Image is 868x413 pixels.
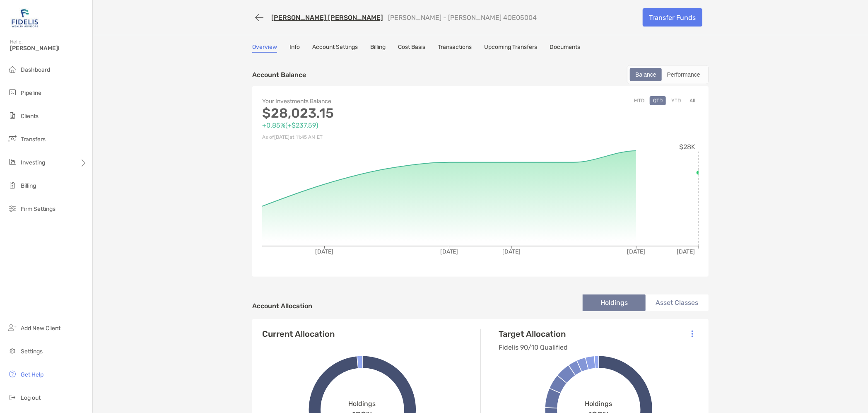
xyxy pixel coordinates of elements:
[21,394,41,401] span: Log out
[643,8,702,27] a: Transfer Funds
[21,66,50,73] span: Dashboard
[312,43,358,53] a: Account Settings
[679,143,695,151] tspan: $28K
[271,14,383,22] a: [PERSON_NAME] [PERSON_NAME]
[262,108,480,118] p: $28,023.15
[21,348,43,355] span: Settings
[7,134,17,144] img: transfers icon
[316,248,334,255] tspan: [DATE]
[21,89,41,97] span: Pipeline
[262,132,480,142] p: As of [DATE] at 11:45 AM ET
[7,87,17,97] img: pipeline icon
[583,295,646,311] li: Holdings
[484,43,537,53] a: Upcoming Transfers
[262,96,480,106] p: Your Investments Balance
[7,203,17,213] img: firm-settings icon
[252,43,277,53] a: Overview
[438,43,472,53] a: Transactions
[10,3,40,33] img: Zoe Logo
[692,330,693,338] img: Icon List Menu
[627,248,645,255] tspan: [DATE]
[646,295,709,311] li: Asset Classes
[21,205,55,213] span: Firm Settings
[21,113,39,120] span: Clients
[7,64,17,74] img: dashboard icon
[502,248,521,255] tspan: [DATE]
[21,159,45,166] span: Investing
[7,392,17,402] img: logout icon
[10,45,87,52] span: [PERSON_NAME]!
[252,302,312,310] h4: Account Allocation
[550,43,580,53] a: Documents
[677,248,695,255] tspan: [DATE]
[631,69,661,80] div: Balance
[686,96,699,105] button: All
[262,120,480,130] p: +0.85% ( +$237.59 )
[289,43,300,53] a: Info
[398,43,425,53] a: Cost Basis
[7,111,17,121] img: clients icon
[7,346,17,356] img: settings icon
[668,96,684,105] button: YTD
[499,329,568,339] h4: Target Allocation
[388,14,537,22] p: [PERSON_NAME] - [PERSON_NAME] 4QE05004
[370,43,386,53] a: Billing
[650,96,666,105] button: QTD
[499,342,568,353] p: Fidelis 90/10 Qualified
[631,96,648,105] button: MTD
[21,371,43,378] span: Get Help
[7,180,17,190] img: billing icon
[663,69,705,80] div: Performance
[585,400,612,408] span: Holdings
[21,325,60,332] span: Add New Client
[627,65,709,84] div: segmented control
[7,323,17,333] img: add_new_client icon
[7,369,17,379] img: get-help icon
[21,136,46,143] span: Transfers
[21,182,36,189] span: Billing
[252,70,306,80] p: Account Balance
[7,157,17,167] img: investing icon
[349,400,376,408] span: Holdings
[440,248,458,255] tspan: [DATE]
[262,329,335,339] h4: Current Allocation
